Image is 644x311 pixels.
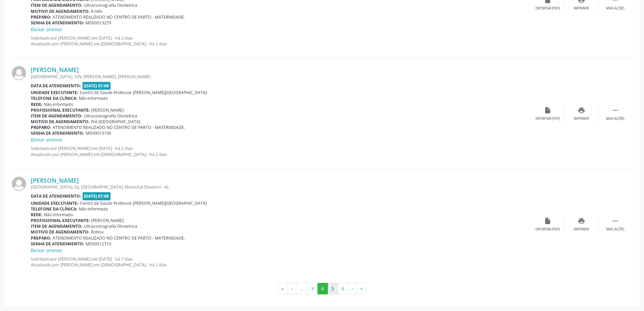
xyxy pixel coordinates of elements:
[12,66,26,80] img: img
[86,20,111,26] span: MD00013279
[338,283,348,294] button: Go to page 6
[31,146,531,157] p: Solicitado por [PERSON_NAME] em [DATE] - há 2 dias Atualizado por [PERSON_NAME] em [DEMOGRAPHIC_D...
[606,116,624,121] div: Mais ações
[31,212,43,218] b: Rede:
[31,125,51,130] b: Preparo:
[317,283,328,294] button: Go to page 4
[31,247,62,253] a: Baixar anexos
[31,256,531,268] p: Solicitado por [PERSON_NAME] em [DATE] - há 7 dias Atualizado por [PERSON_NAME] em [DEMOGRAPHIC_D...
[84,113,137,119] span: Ultrassonografia Obstetrica
[91,119,140,125] span: Pré-[GEOGRAPHIC_DATA]
[31,193,81,199] b: Data de atendimento:
[606,227,624,232] div: Mais ações
[31,241,84,247] b: Senha de atendimento:
[31,177,79,184] a: [PERSON_NAME]
[86,130,111,136] span: MD00013190
[278,283,288,294] button: Go to first page
[574,116,589,121] div: Imprimir
[31,229,90,235] b: Motivo de agendamento:
[84,223,137,229] span: Ultrassonografia Obstetrica
[31,119,90,125] b: Motivo de agendamento:
[307,283,318,294] button: Go to page 3
[578,107,585,114] i: print
[31,223,82,229] b: Item de agendamento:
[31,136,62,143] a: Baixar anexos
[31,66,79,73] a: [PERSON_NAME]
[91,8,102,14] span: 8 mês
[84,2,137,8] span: Ultrassonografia Obstetrica
[53,14,185,20] span: ATENDIMENTO REALIZADO NO CENTRO DE PARTO - MATERNIDADE.
[606,6,624,11] div: Mais ações
[578,217,585,225] i: print
[328,283,338,294] button: Go to page 5
[31,184,531,190] div: [GEOGRAPHIC_DATA], 02, [GEOGRAPHIC_DATA], Marechal Deodoro - AL
[79,95,108,101] span: Não informado
[31,35,531,47] p: Solicitado por [PERSON_NAME] em [DATE] - há 2 dias Atualizado por [PERSON_NAME] em [DEMOGRAPHIC_D...
[31,74,531,80] div: [GEOGRAPHIC_DATA], S/N, [PERSON_NAME], [PERSON_NAME]
[80,200,207,206] span: Centro de Saude Professor [PERSON_NAME][GEOGRAPHIC_DATA]
[82,192,111,200] span: [DATE] 07:00
[44,102,73,107] span: Não informado
[31,8,90,14] b: Motivo de agendamento:
[79,206,108,212] span: Não informado
[91,229,103,235] span: Rotina
[53,125,185,130] span: ATENDIMENTO REALIZADO NO CENTRO DE PARTO - MATERNIDADE.
[31,206,77,212] b: Telefone da clínica:
[12,177,26,191] img: img
[82,82,111,90] span: [DATE] 07:00
[53,235,185,241] span: ATENDIMENTO REALIZADO NO CENTRO DE PARTO - MATERNIDADE.
[31,20,84,26] b: Senha de atendimento:
[612,217,619,225] i: 
[544,217,551,225] i: insert_drive_file
[31,2,82,8] b: Item de agendamento:
[91,107,124,113] span: [PERSON_NAME]
[535,227,560,232] div: Exportar (PDF)
[86,241,111,247] span: MD00012710
[31,83,81,89] b: Data de atendimento:
[31,14,51,20] b: Preparo:
[574,6,589,11] div: Imprimir
[544,107,551,114] i: insert_drive_file
[574,227,589,232] div: Imprimir
[612,107,619,114] i: 
[348,283,357,294] button: Go to next page
[31,26,62,32] a: Baixar anexos
[31,235,51,241] b: Preparo:
[31,107,90,113] b: Profissional executante:
[287,283,296,294] button: Go to previous page
[12,283,632,294] ul: Pagination
[91,218,124,223] span: [PERSON_NAME]
[357,283,367,294] button: Go to last page
[535,6,560,11] div: Exportar (PDF)
[31,95,77,101] b: Telefone da clínica:
[31,90,78,95] b: Unidade executante:
[80,90,207,95] span: Centro de Saude Professor [PERSON_NAME][GEOGRAPHIC_DATA]
[31,200,78,206] b: Unidade executante:
[31,113,82,119] b: Item de agendamento:
[31,130,84,136] b: Senha de atendimento:
[535,116,560,121] div: Exportar (PDF)
[31,102,43,107] b: Rede:
[31,218,90,223] b: Profissional executante:
[44,212,73,218] span: Não informado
